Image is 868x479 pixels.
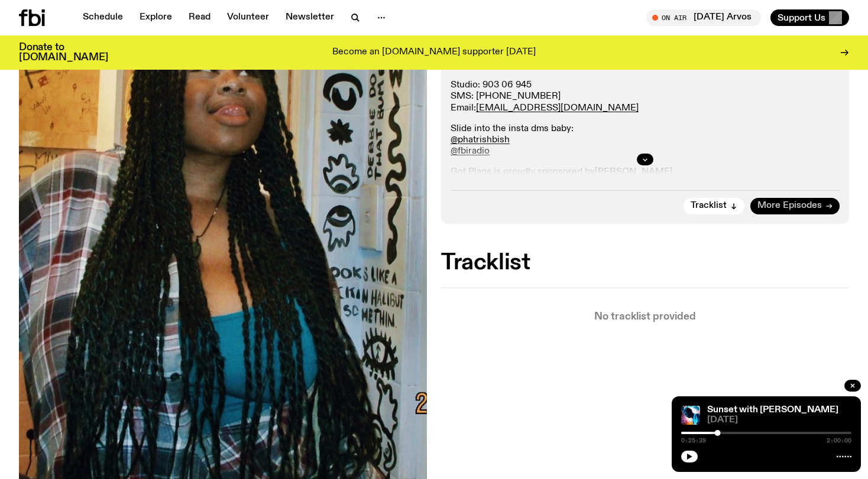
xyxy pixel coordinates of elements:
span: 2:00:00 [827,438,851,444]
span: More Episodes [757,201,822,210]
p: Slide into the insta dms baby: [451,123,840,158]
button: Tracklist [684,198,744,214]
p: Become an [DOMAIN_NAME] supporter [DATE] [332,47,536,58]
a: More Episodes [750,198,840,214]
a: Read [182,9,218,26]
h3: Donate to [DOMAIN_NAME] [19,43,108,63]
button: Support Us [770,9,849,26]
span: Support Us [778,12,825,23]
a: Schedule [76,9,130,26]
a: Sunset with [PERSON_NAME] [707,405,838,415]
span: Tracklist [691,201,727,210]
a: @phatrishbish [451,135,510,145]
span: 0:25:39 [681,438,706,444]
a: Explore [132,9,179,26]
p: No tracklist provided [441,312,849,322]
p: Studio: 903 06 945 SMS: [PHONE_NUMBER] Email: [451,80,840,114]
h2: Tracklist [441,252,849,273]
a: Newsletter [278,9,341,26]
button: On Air[DATE] Arvos [646,9,761,26]
a: Volunteer [220,9,276,26]
img: Simon Caldwell stands side on, looking downwards. He has headphones on. Behind him is a brightly ... [681,406,700,425]
a: [EMAIL_ADDRESS][DOMAIN_NAME] [476,103,639,113]
span: [DATE] [707,416,851,425]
